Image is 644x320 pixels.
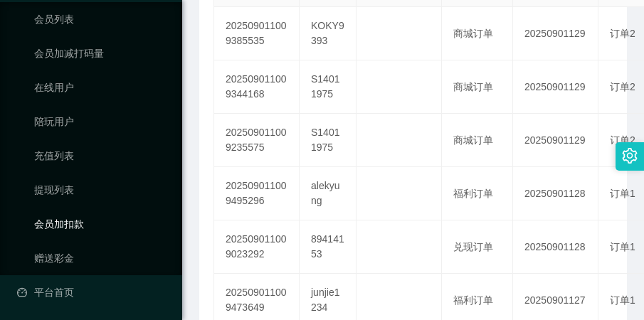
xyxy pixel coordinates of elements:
a: 充值列表 [34,142,171,170]
td: S14011975 [300,60,357,114]
td: 20250901129 [513,7,598,60]
td: 202509011009344168 [214,60,300,114]
td: S14011975 [300,114,357,167]
span: 订单1 [610,241,635,252]
i: 图标: setting [622,148,638,164]
a: 会员加扣款 [34,210,171,238]
td: 202509011009495296 [214,167,300,220]
td: 89414153 [300,220,357,274]
a: 陪玩用户 [34,107,171,136]
td: 202509011009235575 [214,114,300,167]
a: 赠送彩金 [34,244,171,272]
td: 商城订单 [442,7,513,60]
a: 会员列表 [34,5,171,33]
span: 订单1 [610,294,635,306]
td: 商城订单 [442,114,513,167]
td: 商城订单 [442,60,513,114]
span: 订单2 [610,134,635,146]
span: 订单2 [610,81,635,92]
a: 提现列表 [34,176,171,204]
td: 202509011009023292 [214,220,300,274]
td: KOKY9393 [300,7,357,60]
a: 会员加减打码量 [34,39,171,68]
td: 20250901129 [513,114,598,167]
span: 订单1 [610,188,635,199]
td: alekyung [300,167,357,220]
a: 在线用户 [34,73,171,102]
span: 订单2 [610,28,635,39]
td: 202509011009385535 [214,7,300,60]
td: 20250901128 [513,167,598,220]
td: 20250901129 [513,60,598,114]
td: 兑现订单 [442,220,513,274]
td: 20250901128 [513,220,598,274]
a: 图标: dashboard平台首页 [17,278,171,306]
td: 福利订单 [442,167,513,220]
